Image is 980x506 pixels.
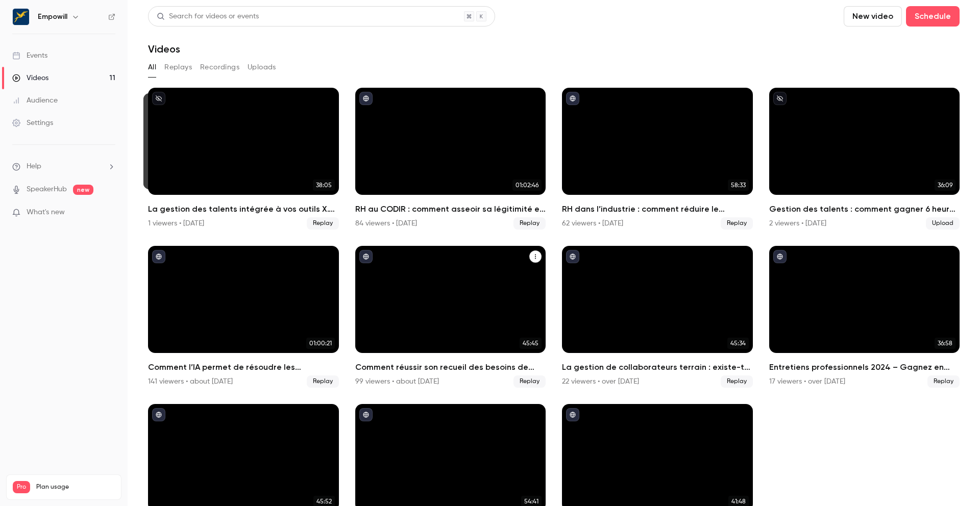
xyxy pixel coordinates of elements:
[926,217,960,230] span: Upload
[721,375,753,388] span: Replay
[103,208,115,217] iframe: Noticeable Trigger
[566,408,579,421] button: published
[152,92,165,105] button: unpublished
[562,88,753,230] a: 58:33RH dans l’industrie : comment réduire le turnover et ses coûts cachés ?62 viewers • [DATE]Re...
[927,375,960,388] span: Replay
[769,218,826,229] div: 2 viewers • [DATE]
[562,376,639,387] div: 22 viewers • over [DATE]
[359,408,373,421] button: published
[520,338,542,349] span: 45:45
[36,483,115,491] span: Plan usage
[12,50,47,61] div: Events
[769,88,960,230] a: 36:09Gestion des talents : comment gagner 6 heures par semaine avec [PERSON_NAME] ?2 viewers • [D...
[727,338,749,349] span: 45:34
[27,184,67,195] a: SpeakerHub
[513,217,546,230] span: Replay
[769,376,845,387] div: 17 viewers • over [DATE]
[27,207,65,218] span: What's new
[313,180,335,191] span: 38:05
[148,88,339,230] li: La gestion des talents intégrée à vos outils X.O Solutions
[513,375,546,388] span: Replay
[562,246,753,388] li: La gestion de collaborateurs terrain : existe-t-il des SIRH vraiment adaptés ?
[307,217,339,230] span: Replay
[355,88,546,230] li: RH au CODIR : comment asseoir sa légitimité et influencer la stratégie ?
[148,361,339,373] h2: Comment l’IA permet de résoudre les challenges de la formation en 2024 ?
[355,88,546,230] a: 01:02:46RH au CODIR : comment asseoir sa légitimité et influencer la stratégie ?84 viewers • [DAT...
[562,361,753,373] h2: La gestion de collaborateurs terrain : existe-t-il des SIRH vraiment adaptés ?
[906,6,960,27] button: Schedule
[935,338,955,349] span: 36:58
[355,246,546,388] li: Comment réussir son recueil des besoins de formation ? Enjeux, méthode et bonnes pratiques
[148,59,156,75] button: All
[566,250,579,263] button: published
[148,376,233,387] div: 141 viewers • about [DATE]
[38,12,67,22] h6: Empowill
[248,59,276,75] button: Uploads
[164,59,192,75] button: Replays
[12,73,48,83] div: Videos
[512,180,542,191] span: 01:02:46
[769,246,960,388] a: 36:58Entretiens professionnels 2024 – Gagnez en efficacité et en conformité17 viewers • over [DAT...
[562,203,753,215] h2: RH dans l’industrie : comment réduire le turnover et ses coûts cachés ?
[769,88,960,230] li: Gestion des talents : comment gagner 6 heures par semaine avec Empowill ?
[148,88,339,230] a: 38:0538:05La gestion des talents intégrée à vos outils X.O Solutions1 viewers • [DATE]Replay
[359,92,373,105] button: published
[562,218,623,229] div: 62 viewers • [DATE]
[769,203,960,215] h2: Gestion des talents : comment gagner 6 heures par semaine avec [PERSON_NAME] ?
[562,246,753,388] a: 45:34La gestion de collaborateurs terrain : existe-t-il des SIRH vraiment adaptés ?22 viewers • o...
[157,11,259,22] div: Search for videos or events
[769,361,960,373] h2: Entretiens professionnels 2024 – Gagnez en efficacité et en conformité
[355,376,439,387] div: 99 viewers • about [DATE]
[355,218,417,229] div: 84 viewers • [DATE]
[12,95,58,106] div: Audience
[355,203,546,215] h2: RH au CODIR : comment asseoir sa légitimité et influencer la stratégie ?
[13,9,29,25] img: Empowill
[148,218,204,229] div: 1 viewers • [DATE]
[721,217,753,230] span: Replay
[355,361,546,373] h2: Comment réussir son recueil des besoins de formation ? Enjeux, méthode et bonnes pratiques
[307,375,339,388] span: Replay
[355,246,546,388] a: 45:45Comment réussir son recueil des besoins de formation ? Enjeux, méthode et bonnes pratiques99...
[148,43,180,55] h1: Videos
[566,92,579,105] button: published
[12,118,53,128] div: Settings
[148,6,960,500] section: Videos
[152,250,165,263] button: published
[306,338,335,349] span: 01:00:21
[562,88,753,230] li: RH dans l’industrie : comment réduire le turnover et ses coûts cachés ?
[73,185,93,195] span: new
[935,180,955,191] span: 36:09
[200,59,239,75] button: Recordings
[728,180,749,191] span: 58:33
[27,161,41,172] span: Help
[844,6,902,27] button: New video
[773,250,787,263] button: published
[13,481,30,493] span: Pro
[148,203,339,215] h2: La gestion des talents intégrée à vos outils X.O Solutions
[148,246,339,388] li: Comment l’IA permet de résoudre les challenges de la formation en 2024 ?
[773,92,787,105] button: unpublished
[12,161,115,172] li: help-dropdown-opener
[152,408,165,421] button: published
[148,246,339,388] a: 01:00:21Comment l’IA permet de résoudre les challenges de la formation en 2024 ?141 viewers • abo...
[359,250,373,263] button: published
[769,246,960,388] li: Entretiens professionnels 2024 – Gagnez en efficacité et en conformité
